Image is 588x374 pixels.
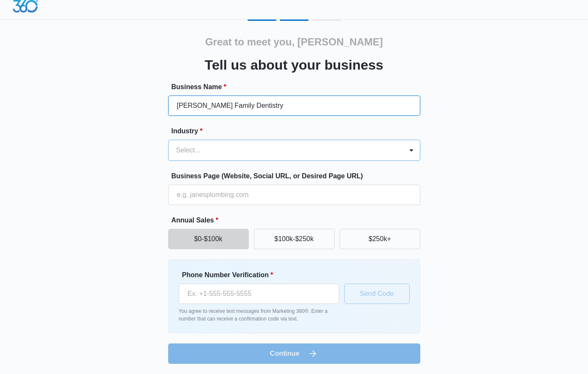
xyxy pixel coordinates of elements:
label: Business Page (Website, Social URL, or Desired Page URL) [172,171,424,181]
label: Phone Number Verification [182,270,343,280]
button: $250k+ [340,229,420,249]
input: e.g. janesplumbing.com [168,185,420,205]
input: e.g. Jane's Plumbing [168,96,420,116]
label: Business Name [172,82,424,92]
h2: Great to meet you, [PERSON_NAME] [205,34,383,50]
label: Industry [172,126,424,136]
label: Annual Sales [172,215,424,225]
p: You agree to receive text messages from Marketing 360®. Enter a number that can receive a confirm... [179,307,339,323]
button: $100k-$250k [254,229,335,249]
button: $0-$100k [168,229,249,249]
input: Ex. +1-555-555-5555 [179,284,339,304]
h3: Tell us about your business [205,55,383,75]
